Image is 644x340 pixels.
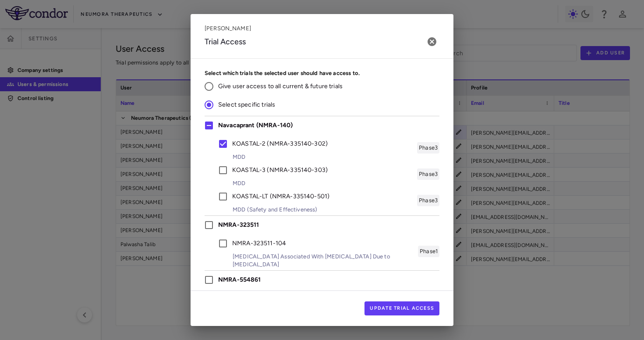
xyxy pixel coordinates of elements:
[418,246,439,257] p: Phase 1
[205,69,439,77] p: Select which trials the selected user should have access to.
[218,220,259,230] span: NMRA-323511
[364,301,439,315] button: Update Trial Access
[232,192,329,201] span: KOASTAL-LT (NMRA-335140-501)
[218,121,293,130] span: Navacaprant (NMRA-140)
[417,195,439,206] p: Phase 3
[219,253,418,268] p: [MEDICAL_DATA] Associated With [MEDICAL_DATA] Due to [MEDICAL_DATA]
[232,239,286,248] span: NMRA-323511-104
[218,275,261,285] span: NMRA-554861
[205,32,260,58] div: Trial Access
[417,168,439,180] p: Phase 3
[232,165,328,175] span: KOASTAL-3 (NMRA-335140-303)
[219,206,336,214] p: MDD (Safety and Effectiveness)
[219,179,335,187] p: MDD
[218,100,275,110] span: Select specific trials
[417,142,439,154] p: Phase 3
[219,153,335,161] p: MDD
[205,25,260,32] p: [PERSON_NAME]
[232,139,328,149] span: KOASTAL-2 (NMRA-335140-302)
[218,82,343,91] span: Give user access to all current & future trials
